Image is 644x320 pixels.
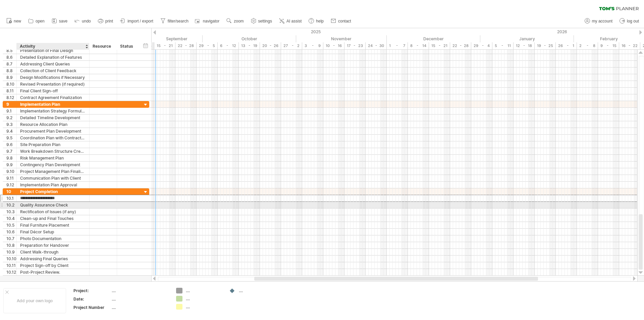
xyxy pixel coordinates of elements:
[168,19,189,24] span: filter/search
[338,19,351,24] span: contact
[20,74,86,81] div: Design Modifications if Necessary
[20,182,86,188] div: Implementation Plan Approval
[20,121,86,128] div: Resource Allocation Plan
[627,19,639,24] span: log out
[82,19,91,24] span: undo
[408,42,429,49] div: 8 - 14
[619,42,640,49] div: 16 - 22
[20,43,86,50] div: Activity
[6,155,16,161] div: 9.8
[6,262,16,269] div: 10.11
[112,35,203,42] div: September 2025
[281,42,302,49] div: 27 - 2
[329,17,353,26] a: contact
[14,19,21,24] span: new
[120,43,135,50] div: Status
[6,67,16,74] div: 8.8
[20,168,86,175] div: Project Management Plan Finalization
[6,74,16,81] div: 8.9
[387,42,408,49] div: 1 - 7
[20,128,86,134] div: Procurement Plan Development
[6,235,16,242] div: 10.7
[20,67,86,74] div: Collection of Client Feedback
[260,42,281,49] div: 20 - 26
[20,155,86,161] div: Risk Management Plan
[6,229,16,235] div: 10.6
[20,215,86,222] div: Clean-up and Final Touches
[112,296,168,302] div: ....
[20,47,86,54] div: Presentation of Final Design
[239,288,275,293] div: ....
[6,61,16,67] div: 8.7
[73,17,93,26] a: undo
[20,162,86,168] div: Contingency Plan Development
[20,141,86,148] div: Site Preparation Plan
[20,235,86,242] div: Photo Documentation
[20,115,86,121] div: Detailed Timeline Development
[344,42,366,49] div: 17 - 23
[20,101,86,107] div: Implementation Plan
[450,42,471,49] div: 22 - 28
[6,168,16,175] div: 9.10
[6,269,16,275] div: 10.12
[6,222,16,228] div: 10.5
[186,288,222,293] div: ....
[6,94,16,101] div: 8.12
[105,19,113,24] span: print
[186,296,222,302] div: ....
[112,305,168,310] div: ....
[194,17,221,26] a: navigator
[286,19,302,24] span: AI assist
[6,182,16,188] div: 9.12
[6,101,16,107] div: 9
[302,42,323,49] div: 3 - 9
[154,42,175,49] div: 15 - 21
[112,288,168,293] div: ....
[20,88,86,94] div: Final Client Sign-off
[6,175,16,181] div: 9.11
[592,19,612,24] span: my account
[429,42,450,49] div: 15 - 21
[73,305,110,310] div: Project Number
[3,288,66,313] div: Add your own logo
[73,288,110,293] div: Project:
[20,61,86,67] div: Addressing Client Queries
[6,54,16,60] div: 8.6
[6,209,16,215] div: 10.3
[127,19,153,24] span: import / export
[6,141,16,148] div: 9.6
[20,135,86,141] div: Coordination Plan with Contractors
[20,222,86,228] div: Final Furniture Placement
[366,42,387,49] div: 24 - 30
[36,19,45,24] span: open
[218,42,239,49] div: 6 - 12
[471,42,492,49] div: 29 - 4
[203,35,296,42] div: October 2025
[307,17,326,26] a: help
[73,296,110,302] div: Date:
[6,215,16,222] div: 10.4
[20,242,86,248] div: Preparation for Handover
[387,35,480,42] div: December 2025
[6,202,16,208] div: 10.2
[50,17,69,26] a: save
[20,54,86,60] div: Detailed Explanation of Features
[234,19,244,24] span: zoom
[6,135,16,141] div: 9.5
[249,17,274,26] a: settings
[20,249,86,255] div: Client Walk-through
[20,229,86,235] div: Final Décor Setup
[6,162,16,168] div: 9.9
[6,115,16,121] div: 9.2
[6,195,16,201] div: 10.1
[96,17,115,26] a: print
[6,256,16,262] div: 10.10
[20,209,86,215] div: Rectification of Issues (if any)
[6,148,16,154] div: 9.7
[118,17,155,26] a: import / export
[20,269,86,275] div: Post-Project Review.
[186,304,222,310] div: ....
[6,242,16,248] div: 10.8
[556,42,577,49] div: 26 - 1
[277,17,304,26] a: AI assist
